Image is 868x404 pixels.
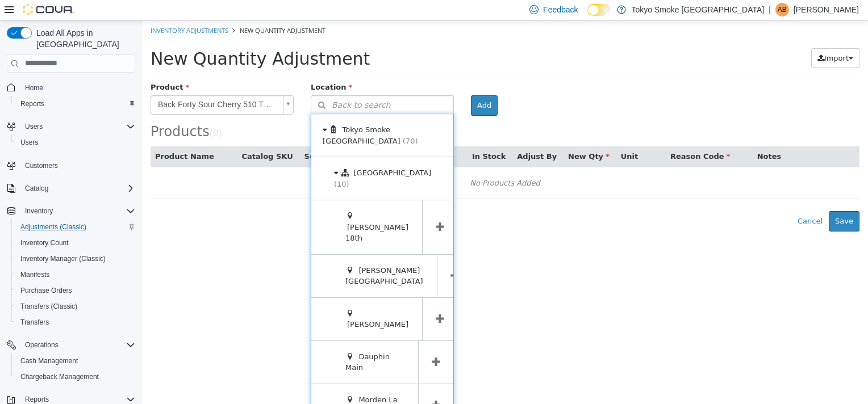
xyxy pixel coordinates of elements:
button: Users [2,119,140,134]
span: Manifests [20,270,49,279]
span: Purchase Orders [16,284,135,297]
span: Reports [16,97,135,111]
span: AB [778,3,787,16]
span: [PERSON_NAME] [205,300,266,308]
span: Back Forty Sour Cherry 510 Thread Cartridge 0.95g [9,75,136,94]
span: Products [9,103,68,119]
p: | [769,3,771,16]
a: Inventory Adjustments [9,6,86,14]
span: Adjustments (Classic) [16,220,135,234]
div: Allison Beauchamp [775,3,789,16]
button: Transfers [11,314,140,330]
button: Users [20,120,47,133]
span: Dark Mode [587,16,588,16]
button: Customers [2,157,140,174]
span: Dauphin Main [203,332,248,352]
span: Operations [25,340,59,350]
button: Home [2,79,140,96]
span: Users [20,138,38,147]
button: Transfers (Classic) [11,298,140,314]
span: Operations [20,338,135,352]
span: Purchase Orders [20,286,72,295]
a: Adjustments (Classic) [16,220,91,234]
span: Home [20,81,135,95]
span: Tokyo Smoke [GEOGRAPHIC_DATA] [181,105,258,125]
a: Transfers [16,315,53,329]
a: Inventory Manager (Classic) [16,252,110,266]
a: Users [16,136,43,149]
span: New Qty [426,132,468,140]
button: Inventory [2,203,140,219]
a: Purchase Orders [16,284,77,297]
a: Chargeback Management [16,370,103,384]
button: Save [687,191,717,211]
span: [GEOGRAPHIC_DATA] [212,148,290,157]
span: Adjustments (Classic) [20,222,86,232]
button: Cancel [649,191,687,211]
span: Inventory [25,207,53,216]
span: [PERSON_NAME] 18th [203,203,266,222]
span: Reason Code [528,132,588,140]
span: Transfers (Classic) [16,300,135,313]
span: Morden La Verendrye [203,375,256,395]
button: Manifests [11,267,140,283]
button: In Stock [330,131,366,142]
input: Dark Mode [587,4,611,16]
span: Chargeback Management [16,370,135,384]
button: Catalog [20,182,53,195]
button: Chargeback Management [11,369,140,385]
span: Manifests [16,268,135,281]
button: Purchase Orders [11,283,140,298]
span: Inventory Count [16,236,135,250]
span: [PERSON_NAME][GEOGRAPHIC_DATA] [203,246,281,266]
span: Location [169,62,210,71]
button: Import [669,28,717,48]
a: Back Forty Sour Cherry 510 Thread Cartridge 0.95g [9,75,152,94]
button: Unit [479,131,498,142]
a: Cash Management [16,354,82,368]
span: New Quantity Adjustment [98,6,183,14]
span: Cash Management [20,356,78,365]
span: Reports [25,395,49,404]
span: Inventory Manager (Classic) [20,254,106,263]
span: Transfers [16,315,135,329]
span: (10) [192,159,207,168]
span: Catalog [20,182,135,195]
button: Cash Management [11,353,140,369]
span: Feedback [543,4,578,15]
div: No Products Added [16,154,710,171]
span: Cash Management [16,354,135,368]
span: Transfers [20,318,49,327]
span: Customers [20,158,135,172]
button: Notes [615,131,641,142]
span: (70) [261,116,276,125]
button: Operations [2,337,140,353]
span: Users [20,120,135,133]
button: Adjustments (Classic) [11,219,140,235]
span: Customers [25,161,58,170]
button: Catalog SKU [99,131,153,142]
span: Inventory Manager (Classic) [16,252,135,266]
button: Inventory [20,204,57,218]
span: Home [25,83,43,92]
button: Operations [20,338,63,352]
span: New Quantity Adjustment [9,28,228,48]
span: Users [16,136,135,149]
button: Inventory Count [11,235,140,251]
a: Reports [16,97,49,111]
a: Inventory Count [16,236,73,250]
button: Serial / Package Number [162,131,267,142]
span: Import [682,33,707,42]
span: Inventory [20,204,135,218]
a: Transfers (Classic) [16,300,82,313]
small: ( ) [68,108,80,118]
button: Inventory Manager (Classic) [11,251,140,267]
p: Tokyo Smoke [GEOGRAPHIC_DATA] [632,3,765,16]
button: Catalog [2,180,140,196]
span: Inventory Count [20,238,69,247]
button: Reports [11,96,140,112]
button: Users [11,134,140,150]
button: Adjust By [375,131,417,142]
img: Cova [23,4,74,15]
span: Transfers (Classic) [20,302,77,311]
